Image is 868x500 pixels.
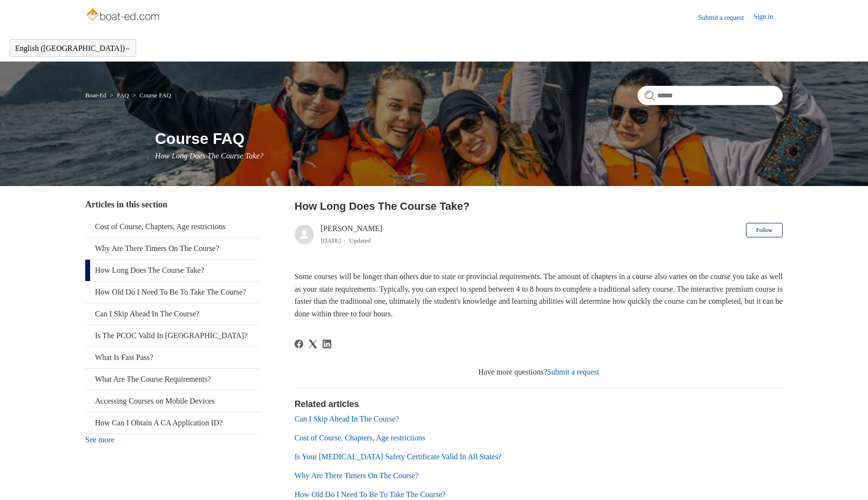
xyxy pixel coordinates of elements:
a: Accessing Courses on Mobile Devices [85,391,260,412]
h2: How Long Does The Course Take? [294,198,783,214]
a: Why Are There Timers On The Course? [294,471,418,480]
a: How Old Do I Need To Be To Take The Course? [85,281,260,303]
a: Can I Skip Ahead In The Course? [85,303,260,325]
button: English ([GEOGRAPHIC_DATA]) [15,44,131,53]
li: Boat-Ed [85,92,108,99]
li: Updated [349,237,371,244]
a: How Long Does The Course Take? [85,260,260,281]
a: Cost of Course, Chapters, Age restrictions [294,434,425,442]
a: LinkedIn [323,340,331,348]
a: FAQ [117,92,129,99]
a: Sign in [754,12,783,23]
a: X Corp [309,340,317,348]
span: Articles in this section [85,200,167,209]
div: Live chat [836,468,861,493]
img: Boat-Ed Help Center home page [85,6,162,25]
a: Boat-Ed [85,92,106,99]
a: Cost of Course, Chapters, Age restrictions [85,216,260,237]
svg: Share this page on LinkedIn [323,340,331,348]
a: How Can I Obtain A CA Application ID? [85,412,260,434]
a: What Is Fast Pass? [85,347,260,368]
a: See more [85,436,114,444]
a: Is Your [MEDICAL_DATA] Safety Certificate Valid In All States? [294,453,501,461]
time: 03/21/2024, 11:28 [321,237,341,244]
a: Submit a request [698,13,754,23]
a: How Old Do I Need To Be To Take The Course? [294,490,446,499]
li: FAQ [108,92,131,99]
div: [PERSON_NAME] [321,223,382,246]
a: Can I Skip Ahead In The Course? [294,415,399,423]
a: Submit a request [547,368,599,376]
h1: Course FAQ [155,127,783,150]
li: Course FAQ [130,92,171,99]
svg: Share this page on X Corp [309,340,317,348]
svg: Share this page on Facebook [294,340,303,348]
input: Search [637,86,783,105]
a: Course FAQ [139,92,171,99]
a: Why Are There Timers On The Course? [85,238,260,259]
p: Some courses will be longer than others due to state or provincial requirements. The amount of ch... [294,270,783,320]
a: Is The PCOC Valid In [GEOGRAPHIC_DATA]? [85,325,260,346]
span: How Long Does The Course Take? [155,152,263,160]
a: Facebook [294,340,303,348]
button: Follow Article [746,223,783,237]
a: What Are The Course Requirements? [85,369,260,390]
h2: Related articles [294,398,783,411]
div: Have more questions? [294,366,783,378]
